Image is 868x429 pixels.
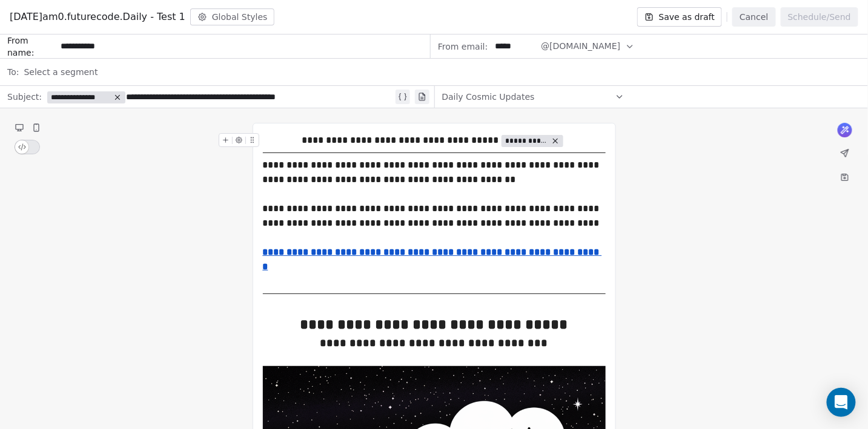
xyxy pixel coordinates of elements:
[190,8,275,25] button: Global Styles
[541,40,620,53] span: @[DOMAIN_NAME]
[637,7,723,27] button: Save as draft
[7,34,56,59] span: From name:
[442,91,535,103] span: Daily Cosmic Updates
[10,10,185,24] span: [DATE]am0.futurecode.Daily - Test 1
[7,91,42,106] span: Subject:
[732,7,775,27] button: Cancel
[781,7,858,27] button: Schedule/Send
[24,66,98,78] span: Select a segment
[438,41,488,53] span: From email:
[7,66,19,78] span: To:
[827,388,856,417] div: Open Intercom Messenger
